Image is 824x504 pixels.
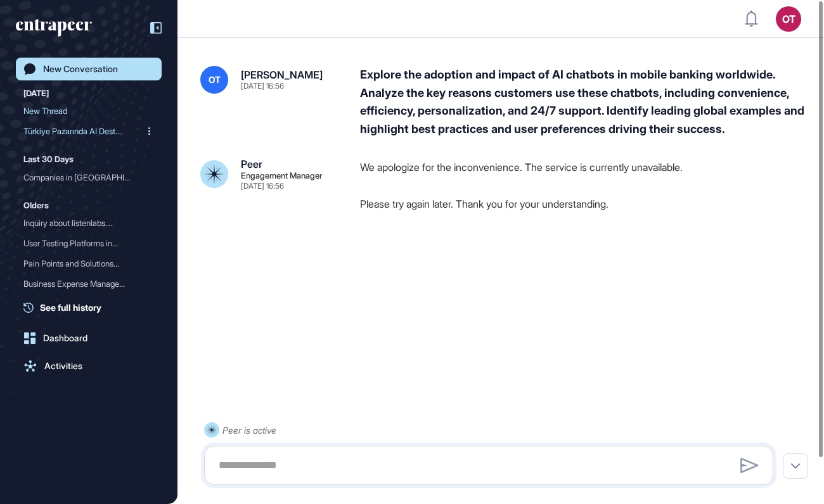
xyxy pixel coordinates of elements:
[23,151,74,167] div: Last 30 Days
[16,19,92,37] div: entrapeer-logo
[23,274,154,294] div: Business Expense Management Platforms in Turkey
[44,361,82,371] div: Activities
[23,233,154,253] div: User Testing Platforms in Turkey for Business with User Interviews and Usability Testing
[241,70,323,80] div: [PERSON_NAME]
[23,198,49,213] div: Olders
[23,301,162,314] a: See full history
[241,159,262,169] div: Peer
[23,233,144,253] div: User Testing Platforms in...
[222,422,276,438] div: Peer is active
[360,196,811,212] p: Please try again later. Thank you for your understanding.
[23,167,154,187] div: Companies in Turkey Using AI-First Customer Research SaaS
[241,82,284,90] div: [DATE] 16:56
[23,121,144,141] div: Türkiye Pazarında AI Dest...
[16,355,162,377] a: Activities
[16,327,162,350] a: Dashboard
[23,274,144,294] div: Business Expense Manageme...
[23,85,49,101] div: [DATE]
[241,182,284,190] div: [DATE] 16:56
[43,333,87,343] div: Dashboard
[23,213,154,233] div: Inquiry about listenlabs.ai
[23,213,144,233] div: Inquiry about listenlabs....
[209,75,221,85] span: OT
[360,159,811,175] p: We apologize for the inconvenience. The service is currently unavailable.
[23,253,154,274] div: Pain Points and Solutions for Operational Excellence in Data-Driven Decision Making
[40,301,101,314] span: See full history
[23,101,144,121] div: New Thread
[23,253,144,274] div: Pain Points and Solutions...
[23,167,144,187] div: Companies in [GEOGRAPHIC_DATA] Using...
[23,121,154,141] div: Türkiye Pazarında AI Destekli Müşteri Araştırma Araçları
[16,58,162,80] a: New Conversation
[360,66,811,139] div: Explore the adoption and impact of AI chatbots in mobile banking worldwide. Analyze the key reaso...
[776,6,801,32] button: OT
[43,64,118,74] div: New Conversation
[241,172,323,180] div: Engagement Manager
[23,101,154,121] div: New Thread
